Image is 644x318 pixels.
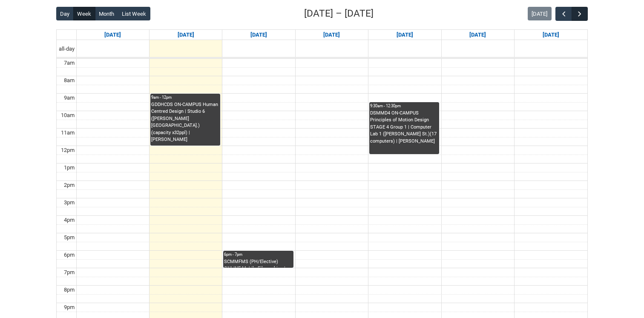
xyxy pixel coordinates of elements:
a: Go to August 18, 2025 [176,30,196,40]
div: 9am - 12pm [151,95,219,100]
div: 9pm [62,303,76,312]
div: 6pm - 7pm [224,252,292,258]
a: Go to August 22, 2025 [468,30,488,40]
div: 11am [59,129,76,137]
a: Go to August 17, 2025 [103,30,123,40]
h2: [DATE] – [DATE] [304,6,374,21]
div: DSMMD4 ON-CAMPUS Principles of Motion Design STAGE 4 Group 1 | Computer Lab 1 ([PERSON_NAME] St.)... [370,110,438,145]
div: 2pm [62,181,76,189]
button: Previous Week [555,7,572,21]
button: [DATE] [528,7,552,20]
div: 12pm [59,146,76,155]
div: SCMMFMS (PH/Elective) ONLINE Mobile Filmmaking | Online | [PERSON_NAME] [224,258,292,268]
div: 9:30am - 12:30pm [370,103,438,109]
a: Go to August 23, 2025 [541,30,561,40]
div: 8pm [62,286,76,294]
a: Go to August 19, 2025 [249,30,269,40]
a: Go to August 21, 2025 [395,30,415,40]
span: all-day [57,45,76,53]
div: 7am [62,59,76,67]
a: Go to August 20, 2025 [322,30,342,40]
div: 6pm [62,251,76,259]
button: Month [95,7,118,20]
div: 10am [59,111,76,120]
button: List Week [118,7,150,20]
div: 8am [62,76,76,85]
button: Next Week [572,7,588,21]
div: 7pm [62,268,76,277]
div: GDDHCDS ON-CAMPUS Human Centred Design | Studio 6 ([PERSON_NAME][GEOGRAPHIC_DATA].) (capacity x32... [151,101,219,143]
button: Week [73,7,95,20]
button: Day [56,7,74,20]
div: 4pm [62,216,76,224]
div: 3pm [62,198,76,207]
div: 1pm [62,163,76,172]
div: 5pm [62,233,76,242]
div: 9am [62,94,76,102]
